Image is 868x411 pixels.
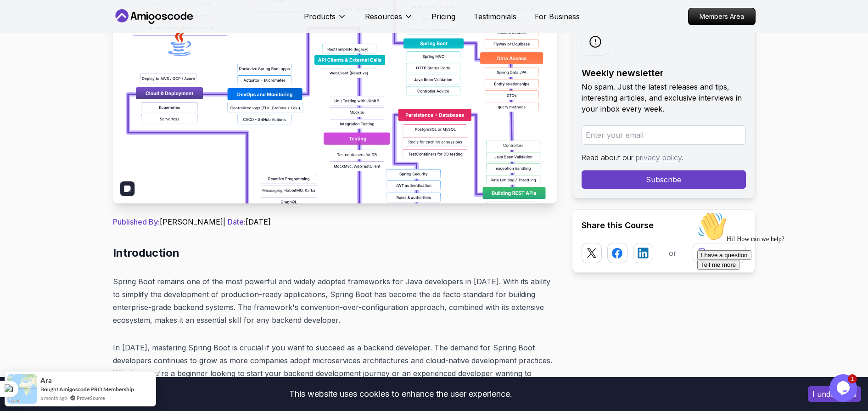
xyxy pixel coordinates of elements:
span: Date: [228,217,246,226]
p: In [DATE], mastering Spring Boot is crucial if you want to succeed as a backend developer. The de... [113,341,557,393]
button: Subscribe [582,170,746,189]
iframe: chat widget [829,374,859,402]
input: Enter your email [582,125,746,145]
a: For Business [535,11,580,22]
h2: Weekly newsletter [582,67,746,79]
span: a month ago [40,394,67,402]
p: Resources [365,11,402,22]
p: [PERSON_NAME] | [DATE] [113,216,557,227]
div: This website uses cookies to enhance the user experience. [7,384,794,404]
span: Published By: [113,217,160,226]
span: Ara [40,377,52,384]
a: privacy policy [636,153,682,162]
h2: Introduction [113,246,557,260]
p: No spam. Just the latest releases and tips, interesting articles, and exclusive interviews in you... [582,81,746,114]
img: provesource social proof notification image [7,374,37,404]
a: Amigoscode PRO Membership [59,386,134,393]
a: ProveSource [77,394,105,402]
h2: Share this Course [582,219,746,232]
a: Members Area [688,8,756,25]
iframe: chat widget [694,208,859,370]
p: Members Area [689,8,755,25]
button: I have a question [4,42,58,52]
p: Read about our . [582,152,746,163]
p: Spring Boot remains one of the most powerful and widely adopted frameworks for Java developers in... [113,275,557,327]
p: or [669,248,677,259]
button: Tell me more [4,52,46,62]
img: :wave: [4,4,33,33]
span: Bought [40,386,58,393]
button: Resources [365,11,413,29]
span: Hi! How can we help? [4,28,91,34]
div: 👋Hi! How can we help?I have a questionTell me more [4,4,169,62]
p: Products [304,11,336,22]
button: Products [304,11,347,29]
a: Testimonials [474,11,516,22]
button: Accept cookies [808,386,861,402]
button: Copy link [693,243,746,263]
a: Pricing [431,11,455,22]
